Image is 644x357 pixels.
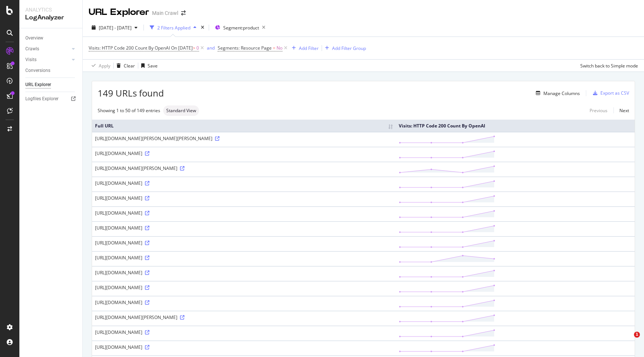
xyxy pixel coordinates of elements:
span: 1 [634,332,640,338]
span: 149 URLs found [98,87,164,99]
div: [URL][DOMAIN_NAME] [95,195,393,201]
span: Segment: product [223,25,259,31]
th: Full URL: activate to sort column ascending [92,120,396,132]
div: [URL][DOMAIN_NAME] [95,225,393,231]
button: [DATE] - [DATE] [89,22,141,34]
button: 2 Filters Applied [147,22,199,34]
div: [URL][DOMAIN_NAME][PERSON_NAME][PERSON_NAME] [95,135,393,142]
button: Clear [114,60,135,72]
div: and [207,45,215,51]
div: [URL][DOMAIN_NAME] [95,329,393,335]
button: Switch back to Simple mode [577,60,638,72]
a: URL Explorer [25,81,77,89]
button: Manage Columns [533,89,580,98]
th: Visits: HTTP Code 200 Count By OpenAI [396,120,635,132]
button: Apply [89,60,110,72]
button: and [207,44,215,51]
button: Segment:product [212,22,268,34]
div: Export as CSV [600,90,629,96]
button: Export as CSV [590,87,629,99]
div: Visits [25,56,37,64]
a: Next [613,105,629,116]
a: Crawls [25,45,70,53]
span: [DATE] - [DATE] [99,25,132,31]
div: [URL][DOMAIN_NAME][PERSON_NAME] [95,165,393,171]
span: > [193,45,195,51]
div: Save [148,63,158,69]
iframe: Intercom live chat [619,332,637,350]
a: Overview [25,34,77,42]
div: Clear [124,63,135,69]
button: Save [138,60,158,72]
div: Logfiles Explorer [25,95,59,103]
div: Crawls [25,45,39,53]
div: Showing 1 to 50 of 149 entries [98,107,160,114]
div: Apply [99,63,110,69]
div: [URL][DOMAIN_NAME] [95,210,393,216]
div: [URL][DOMAIN_NAME] [95,180,393,186]
button: Add Filter Group [322,44,366,53]
div: [URL][DOMAIN_NAME] [95,284,393,291]
div: Overview [25,34,43,42]
div: [URL][DOMAIN_NAME] [95,255,393,261]
a: Visits [25,56,70,64]
div: neutral label [163,105,199,116]
span: Standard View [166,108,196,113]
div: Switch back to Simple mode [580,63,638,69]
span: No [277,43,282,53]
span: = [273,45,275,51]
a: Conversions [25,67,77,75]
a: Logfiles Explorer [25,95,77,103]
div: [URL][DOMAIN_NAME] [95,150,393,157]
span: 0 [196,43,199,53]
div: arrow-right-arrow-left [181,10,186,16]
span: Visits: HTTP Code 200 Count By OpenAI [89,45,170,51]
div: [URL][DOMAIN_NAME] [95,344,393,350]
div: times [199,24,206,31]
div: Manage Columns [543,90,580,97]
span: On [DATE] [171,45,193,51]
div: Add Filter Group [332,45,366,51]
span: Segments: Resource Page [218,45,272,51]
div: [URL][DOMAIN_NAME] [95,240,393,246]
div: URL Explorer [25,81,51,89]
div: [URL][DOMAIN_NAME][PERSON_NAME] [95,314,393,320]
div: [URL][DOMAIN_NAME] [95,299,393,306]
div: [URL][DOMAIN_NAME] [95,269,393,276]
div: Analytics [25,6,76,13]
div: Main Crawl [152,9,178,17]
div: URL Explorer [89,6,149,19]
div: Conversions [25,67,50,75]
button: Add Filter [289,44,319,53]
div: 2 Filters Applied [157,25,190,31]
div: Add Filter [299,45,319,51]
div: LogAnalyzer [25,13,76,22]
